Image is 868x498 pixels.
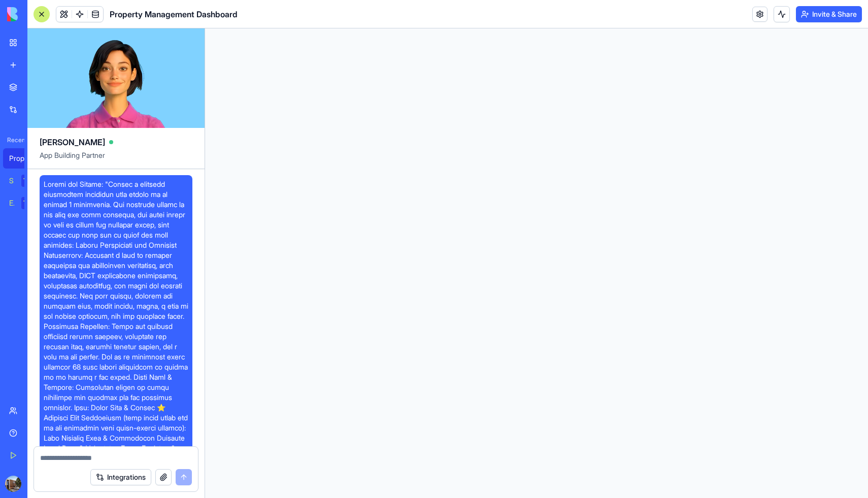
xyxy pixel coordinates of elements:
a: Social Media Content GeneratorTRY [3,171,44,191]
span: Property Management Dashboard [110,8,238,20]
span: [PERSON_NAME] [40,136,105,148]
button: Invite & Share [796,6,862,22]
div: Social Media Content Generator [9,176,14,186]
img: logo [7,7,70,21]
div: TRY [21,197,38,209]
a: Email Marketing GeneratorTRY [3,193,44,213]
button: Integrations [90,469,151,485]
div: Property Management Dashboard [9,153,38,163]
a: Property Management Dashboard [3,148,44,169]
div: Email Marketing Generator [9,198,14,208]
div: TRY [21,175,38,187]
span: Recent [3,136,24,144]
span: App Building Partner [40,150,192,169]
img: ACg8ocI3iN2EvMXak_SCsLvJfSWb2MdaMp1gkP1m4Fni7Et9EyLMhJlZ=s96-c [5,476,21,492]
